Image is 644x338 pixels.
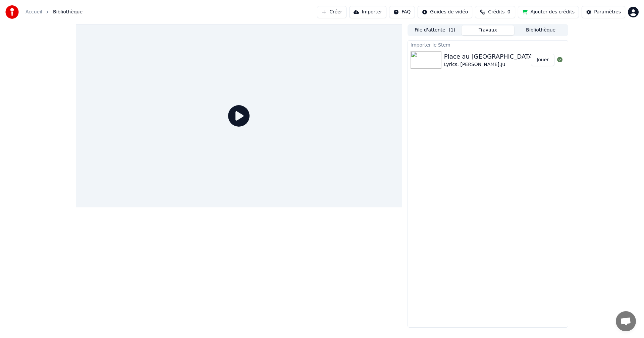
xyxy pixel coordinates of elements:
[531,54,554,66] button: Jouer
[444,61,535,68] div: Lyrics: [PERSON_NAME]:Ju
[518,6,579,18] button: Ajouter des crédits
[418,6,472,18] button: Guides de vidéo
[349,6,386,18] button: Importer
[317,6,346,18] button: Créer
[444,52,535,61] div: Place au [GEOGRAPHIC_DATA]
[53,9,83,15] span: Bibliothèque
[25,9,42,15] a: Accueil
[616,311,636,331] a: Ouvrir le chat
[475,6,515,18] button: Crédits0
[514,25,567,35] button: Bibliothèque
[409,25,462,35] button: File d'attente
[25,9,83,15] nav: breadcrumb
[594,9,621,15] div: Paramètres
[582,6,625,18] button: Paramètres
[5,5,19,19] img: youka
[488,9,504,15] span: Crédits
[449,27,455,33] span: ( 1 )
[462,25,515,35] button: Travaux
[389,6,415,18] button: FAQ
[507,9,511,15] span: 0
[408,41,568,49] div: Importer le Stem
